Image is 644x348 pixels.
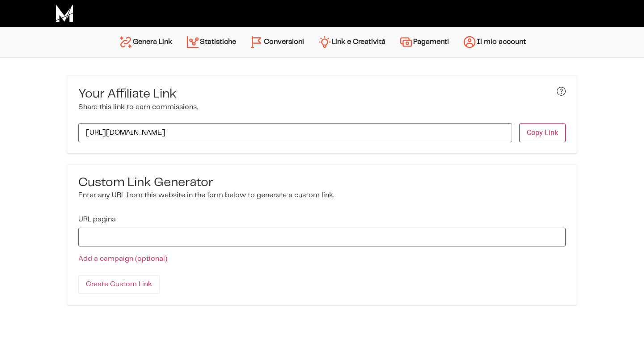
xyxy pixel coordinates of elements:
h3: Your Affiliate Link [78,87,198,102]
p: Share this link to earn commissions. [78,102,198,113]
a: Genera Link [112,31,179,53]
h3: Custom Link Generator [78,175,566,191]
img: creativity.svg [318,35,332,49]
a: Link e Creatività [311,31,392,53]
img: generate-link.svg [119,35,133,49]
label: URL pagina [78,216,116,223]
button: Copy Link [519,123,566,142]
img: account.svg [462,35,477,49]
a: Add a campaign (optional) [78,255,167,262]
a: Conversioni [243,31,311,53]
img: conversion-2.svg [250,35,264,49]
a: Il mio account [456,31,533,53]
a: Statistiche [179,31,243,53]
img: stats.svg [186,35,200,49]
input: Create Custom Link [78,275,160,294]
nav: Menu principale [112,27,533,57]
img: payments.svg [399,35,413,49]
p: Enter any URL from this website in the form below to generate a custom link. [78,190,566,201]
a: Pagamenti [392,31,456,53]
